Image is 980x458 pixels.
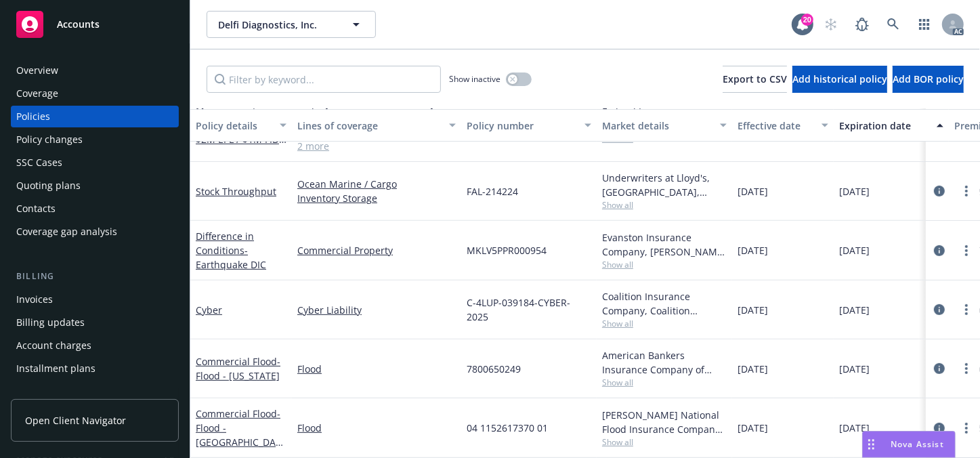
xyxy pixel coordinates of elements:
div: 20 [801,14,813,26]
a: Contacts [11,198,179,220]
a: Invoices [11,289,179,310]
button: Add BOR policy [893,66,964,93]
div: Expiration date [839,119,929,133]
span: Add BOR policy [893,72,964,85]
div: Effective date [738,119,813,133]
span: [DATE] [839,421,870,435]
div: SSC Cases [16,152,62,173]
a: Flood [297,362,456,376]
div: Coverage [16,83,58,104]
button: Policy details [190,109,292,142]
a: more [958,360,975,377]
div: Policies [16,106,50,127]
span: [DATE] [738,243,768,257]
span: [DATE] [839,184,870,199]
span: [DATE] [738,421,768,435]
a: Quoting plans [11,175,179,196]
a: circleInformation [931,360,947,377]
div: Billing updates [16,312,85,333]
span: [DATE] [738,303,768,317]
a: Cyber [196,304,222,316]
div: Overview [16,60,58,81]
span: Show all [602,377,727,388]
span: Show all [602,199,727,211]
span: 04 1152617370 01 [467,421,548,435]
a: circleInformation [931,183,947,199]
a: Cyber Liability [297,303,456,317]
a: Difference in Conditions [196,230,266,271]
button: Add historical policy [792,66,887,93]
a: Start snowing [817,11,845,38]
a: Installment plans [11,358,179,379]
span: Add historical policy [792,72,887,85]
div: Account charges [16,335,91,356]
a: Commercial Property [297,243,456,257]
a: 2 more [297,139,456,153]
a: Commercial Flood [196,355,280,382]
a: Ocean Marine / Cargo [297,177,456,191]
div: Evanston Insurance Company, [PERSON_NAME] Insurance, CRC Group [602,230,727,259]
a: circleInformation [931,301,947,318]
a: Billing updates [11,312,179,333]
a: Flood [297,421,456,435]
a: Coverage gap analysis [11,221,179,243]
a: Accounts [11,5,179,43]
a: Inventory Storage [297,191,456,205]
div: Policy details [196,119,272,133]
a: more [958,420,975,436]
div: Lines of coverage [297,119,441,133]
a: more [958,243,975,259]
a: more [958,301,975,318]
a: circleInformation [931,243,947,259]
span: [DATE] [839,303,870,317]
button: Export to CSV [723,66,787,93]
button: Lines of coverage [292,109,461,142]
span: Show inactive [449,73,500,85]
span: Export to CSV [723,72,787,85]
button: Policy number [461,109,597,142]
span: [DATE] [839,362,870,376]
div: Coalition Insurance Company, Coalition Insurance Solutions (Carrier), Coalition Insurance Solutio... [602,289,727,318]
div: Invoices [16,289,53,310]
a: Stock Throughput [196,185,276,198]
span: [DATE] [839,243,870,257]
span: Show all [602,318,727,329]
span: Accounts [57,19,100,30]
span: [DATE] [738,362,768,376]
span: Show all [602,436,727,448]
div: Drag to move [863,432,880,457]
span: C-4LUP-039184-CYBER-2025 [467,295,591,324]
div: Coverage gap analysis [16,221,117,243]
div: Policy changes [16,129,83,150]
button: Delfi Diagnostics, Inc. [207,11,376,38]
a: Switch app [911,11,938,38]
div: Quoting plans [16,175,81,196]
span: Delfi Diagnostics, Inc. [218,18,335,32]
a: Coverage [11,83,179,104]
span: [DATE] [738,184,768,199]
div: Contacts [16,198,56,220]
span: Nova Assist [891,438,944,450]
a: Policies [11,106,179,127]
div: Installment plans [16,358,95,379]
div: Underwriters at Lloyd's, [GEOGRAPHIC_DATA], [PERSON_NAME] of [GEOGRAPHIC_DATA], [PERSON_NAME] Cargo [602,171,727,199]
a: SSC Cases [11,152,179,173]
input: Filter by keyword... [207,66,441,93]
div: [PERSON_NAME] National Flood Insurance Company, [PERSON_NAME] Flood [602,408,727,436]
button: Expiration date [834,109,949,142]
div: Policy number [467,119,576,133]
a: circleInformation [931,420,947,436]
a: Account charges [11,335,179,356]
span: Open Client Navigator [25,413,126,428]
span: Show all [602,259,727,270]
a: Search [880,11,907,38]
a: Overview [11,60,179,81]
div: American Bankers Insurance Company of [US_STATE], Assurant [602,348,727,377]
span: MKLV5PPR000954 [467,243,547,257]
button: Market details [597,109,732,142]
a: more [958,183,975,199]
span: FAL-214224 [467,184,518,199]
button: Effective date [732,109,834,142]
a: Policy changes [11,129,179,150]
span: 7800650249 [467,362,521,376]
